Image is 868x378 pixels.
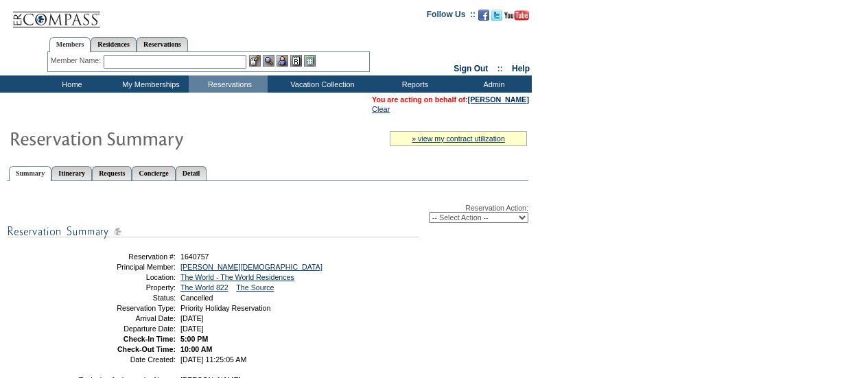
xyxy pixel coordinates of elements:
td: Arrival Date: [78,314,176,322]
a: The World 822 [180,283,228,292]
a: Help [512,64,530,73]
a: [PERSON_NAME][DEMOGRAPHIC_DATA] [180,263,322,271]
a: Residences [91,37,137,51]
a: Members [49,37,91,52]
a: Requests [92,166,132,180]
a: Detail [176,166,207,180]
img: b_calculator.gif [304,55,316,67]
td: Principal Member: [78,263,176,271]
td: My Memberships [110,75,189,93]
a: Concierge [132,166,175,180]
td: Admin [453,75,532,93]
a: Follow us on Twitter [491,14,502,22]
td: Status: [78,294,176,302]
span: [DATE] 11:25:05 AM [180,355,246,364]
img: Follow us on Twitter [491,10,502,21]
span: [DATE] [180,324,204,333]
a: Sign Out [454,64,488,73]
a: Summary [9,166,51,181]
td: Reservation #: [78,252,176,261]
a: The Source [236,283,274,292]
a: Clear [372,105,390,113]
span: You are acting on behalf of: [372,95,529,104]
a: Subscribe to our YouTube Channel [504,14,529,22]
img: Reservations [290,55,302,67]
img: Impersonate [277,55,288,67]
a: The World - The World Residences [180,273,294,281]
a: Itinerary [51,166,92,180]
a: » view my contract utilization [412,134,505,143]
strong: Check-In Time: [124,335,176,343]
div: Member Name: [51,55,104,67]
td: Reports [374,75,453,93]
strong: Check-Out Time: [117,345,176,353]
span: 5:00 PM [180,335,208,343]
span: Cancelled [180,294,213,302]
td: Reservations [189,75,268,93]
td: Home [31,75,110,93]
td: Location: [78,273,176,281]
a: Become our fan on Facebook [478,14,489,22]
img: View [263,55,274,67]
img: Subscribe to our YouTube Channel [504,10,529,21]
span: 1640757 [180,252,209,261]
td: Date Created: [78,355,176,364]
span: :: [497,64,503,73]
span: Priority Holiday Reservation [180,304,270,312]
td: Departure Date: [78,324,176,333]
a: Reservations [137,37,188,51]
img: Become our fan on Facebook [478,10,489,21]
img: subTtlResSummary.gif [7,223,419,240]
img: Reservaton Summary [9,124,283,152]
td: Property: [78,283,176,292]
td: Vacation Collection [268,75,374,93]
div: Reservation Action: [7,204,528,223]
span: [DATE] [180,314,204,322]
img: b_edit.gif [249,55,261,67]
td: Follow Us :: [427,8,476,25]
span: 10:00 AM [180,345,212,353]
a: [PERSON_NAME] [468,95,529,104]
td: Reservation Type: [78,304,176,312]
